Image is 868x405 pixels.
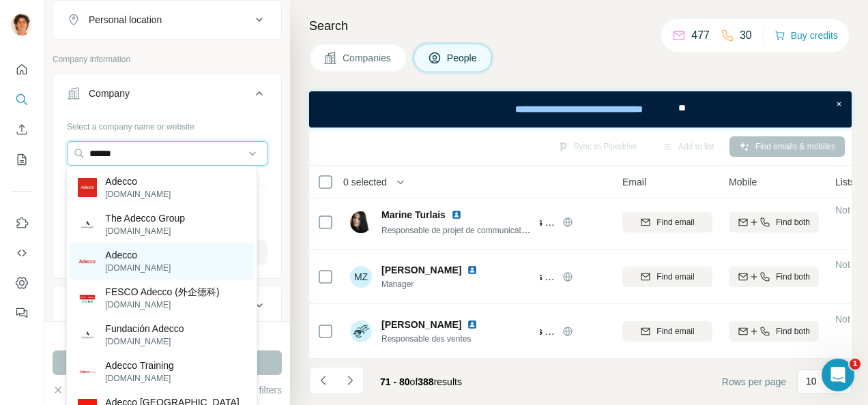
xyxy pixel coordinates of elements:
p: The Adecco Group [105,211,185,225]
button: Quick start [11,57,33,82]
p: [DOMAIN_NAME] [105,188,171,200]
button: Find both [729,321,819,342]
img: Adecco [78,254,97,269]
button: Enrich CSV [11,117,33,142]
button: Dashboard [11,271,33,295]
button: Find both [729,212,819,232]
span: 0 selected [343,175,387,189]
img: Fundación Adecco [78,325,97,344]
p: Adecco [105,248,171,262]
span: 388 [418,376,433,387]
div: Company [89,87,130,100]
span: Email [622,175,646,189]
div: MZ [350,266,372,288]
span: Manager [381,278,483,290]
iframe: Intercom live chat [822,359,854,391]
button: Buy credits [775,26,838,45]
span: 71 - 80 [380,376,410,387]
span: 1 [850,359,860,370]
span: Rows per page [722,375,786,389]
span: results [380,376,462,387]
p: Company information [53,53,282,65]
img: FESCO Adecco (外企德科) [78,288,97,307]
button: Industry [53,289,281,322]
p: FESCO Adecco (外企德科) [105,285,219,299]
button: Feedback [11,301,33,325]
button: Clear [53,383,91,397]
button: Use Surfe API [11,241,33,265]
p: [DOMAIN_NAME] [105,225,185,237]
img: LinkedIn logo [467,265,478,275]
span: [PERSON_NAME] [381,265,461,275]
span: Find email [656,271,694,283]
span: People [447,51,478,65]
button: Find email [622,212,712,232]
img: LinkedIn logo [467,319,478,330]
span: Marine Turlais [381,208,446,222]
button: My lists [11,147,33,172]
p: 477 [691,27,710,44]
button: Search [11,87,33,112]
p: Adecco Training [105,359,173,372]
img: Adecco Training [78,362,97,381]
p: Fundación Adecco [105,322,184,335]
div: Select a company name or website [67,115,267,133]
button: Find both [729,267,819,287]
img: Avatar [11,14,33,35]
button: Personal location [53,3,281,36]
p: [DOMAIN_NAME] [105,299,219,311]
span: Lists [835,175,855,189]
button: Company [53,77,281,115]
span: [PERSON_NAME] [381,318,461,331]
p: [DOMAIN_NAME] [105,372,173,385]
span: of [410,376,418,387]
iframe: Banner [309,91,852,127]
div: Personal location [89,13,162,27]
span: Find both [776,325,810,337]
span: Find email [656,325,694,337]
button: Navigate to previous page [309,367,336,394]
p: [DOMAIN_NAME] [105,262,171,274]
span: Responsable de projet de communication [381,224,532,235]
button: Navigate to next page [336,367,364,394]
img: Avatar [350,211,372,233]
span: Find both [776,216,810,228]
p: 30 [740,27,752,44]
button: Find email [622,267,712,287]
span: Find both [776,271,810,283]
button: Find email [622,321,712,342]
span: Find email [656,216,694,228]
span: Companies [343,51,392,65]
p: Adecco [105,175,171,188]
p: 10 [806,374,817,388]
img: Avatar [350,320,372,342]
img: Adecco [78,178,97,197]
p: [DOMAIN_NAME] [105,335,184,348]
h4: Search [309,16,852,35]
span: Mobile [729,175,757,189]
img: LinkedIn logo [451,209,462,220]
button: Use Surfe on LinkedIn [11,211,33,235]
span: Responsable des ventes [381,333,483,345]
img: The Adecco Group [78,215,97,234]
